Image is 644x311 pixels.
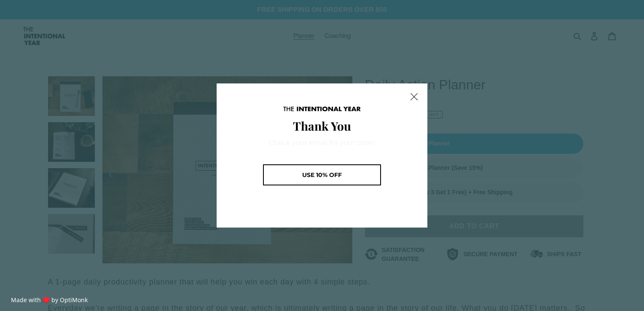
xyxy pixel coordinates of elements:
[269,139,375,147] span: Check your email for your code!
[410,90,419,103] span: X
[11,296,88,304] a: Made with ♥️ by OptiMonk
[293,118,351,134] span: Thank You
[302,171,342,179] span: Use 10% off
[283,107,361,112] img: tiy_horizontal_bl_1592171093603.png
